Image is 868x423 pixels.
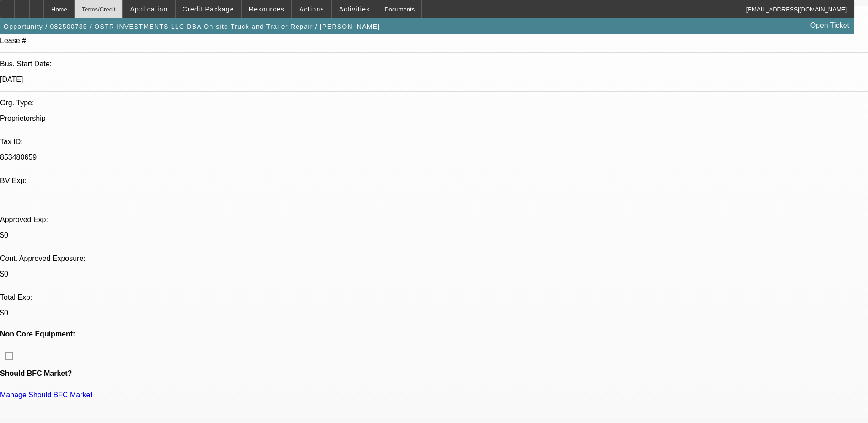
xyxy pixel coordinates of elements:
span: Opportunity / 082500735 / OSTR INVESTMENTS LLC DBA On-site Truck and Trailer Repair / [PERSON_NAME] [4,23,380,30]
span: Application [130,5,167,13]
button: Actions [292,0,331,18]
span: Activities [339,5,370,13]
a: Open Ticket [807,18,853,33]
button: Resources [242,0,291,18]
span: Resources [249,5,285,13]
span: Actions [299,5,324,13]
span: Credit Package [183,5,234,13]
button: Application [123,0,174,18]
button: Credit Package [176,0,241,18]
button: Activities [332,0,377,18]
